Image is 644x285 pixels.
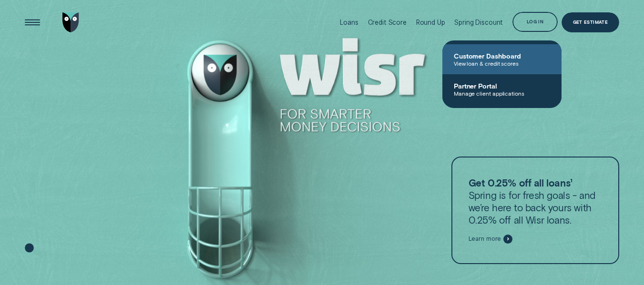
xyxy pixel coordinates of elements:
[512,12,558,32] button: Log in
[368,19,407,26] div: Credit Score
[454,19,503,26] div: Spring Discount
[454,82,550,90] span: Partner Portal
[442,44,562,74] a: Customer DashboardView loan & credit scores
[62,12,80,33] img: Wisr
[22,12,43,33] button: Open Menu
[454,52,550,60] span: Customer Dashboard
[454,60,550,67] span: View loan & credit scores
[469,177,572,188] strong: Get 0.25% off all loans¹
[469,177,603,226] p: Spring is for fresh goals - and we’re here to back yours with 0.25% off all Wisr loans.
[340,19,358,26] div: Loans
[416,19,445,26] div: Round Up
[469,235,501,243] span: Learn more
[562,12,619,33] a: Get Estimate
[454,90,550,97] span: Manage client applications
[442,74,562,104] a: Partner PortalManage client applications
[451,157,619,264] a: Get 0.25% off all loans¹Spring is for fresh goals - and we’re here to back yours with 0.25% off a...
